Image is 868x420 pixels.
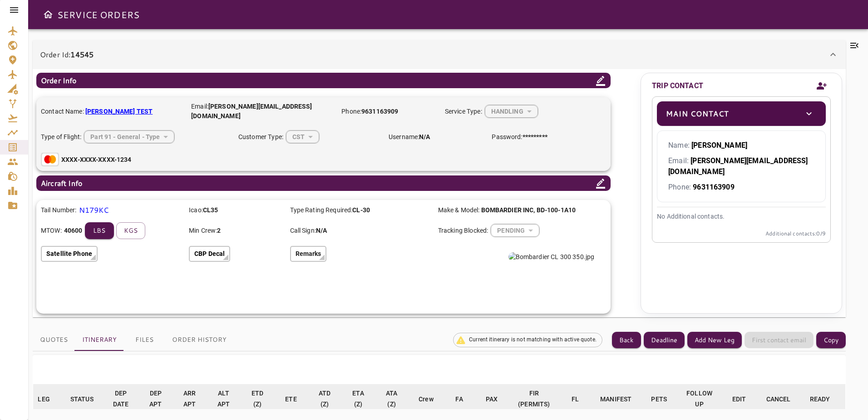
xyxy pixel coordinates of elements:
[657,212,826,221] p: No Additional contacts.
[691,141,747,150] b: [PERSON_NAME]
[486,394,509,405] span: PAX
[148,388,163,410] div: DEP APT
[361,108,398,115] b: 9631163909
[816,332,846,349] button: Copy
[508,252,595,261] img: Bombardier CL 300 350.jpg
[651,394,679,405] span: PETS
[75,329,124,351] button: Itinerary
[41,107,182,116] p: Contact Name:
[652,80,703,91] p: TRIP CONTACT
[732,394,746,405] div: EDIT
[238,130,380,144] div: Customer Type:
[481,206,576,214] b: BOMBARDIER INC , BD-100-1A10
[250,388,276,410] span: ETD (Z)
[438,224,579,237] div: Tracking Blocked:
[485,99,538,123] div: HANDLING
[191,103,312,120] b: [PERSON_NAME][EMAIL_ADDRESS][DOMAIN_NAME]
[33,40,846,69] div: Order Id:14545
[64,226,83,235] b: 40600
[419,394,434,405] div: Crew
[79,205,109,215] p: N179KC
[216,388,243,410] span: ALT APT
[766,394,803,405] span: CANCEL
[419,133,430,140] b: N/A
[351,388,377,410] span: ETA (Z)
[600,394,643,405] span: MANIFEST
[191,102,332,121] p: Email:
[657,230,826,238] p: Additional contacts: 0 /9
[666,108,729,119] p: Main Contact
[668,156,808,176] b: [PERSON_NAME][EMAIL_ADDRESS][DOMAIN_NAME]
[385,388,399,410] div: ATA (Z)
[296,249,321,259] p: Remarks
[766,394,791,405] div: CANCEL
[124,329,165,351] button: Files
[33,329,75,351] button: Quotes
[113,388,141,410] span: DEP DATE
[189,205,283,215] p: Icao:
[518,388,550,410] div: FIR (PERMITS)
[286,125,319,149] div: HANDLING
[116,222,145,239] button: kgs
[39,5,57,24] button: Open drawer
[182,388,197,410] div: ARR APT
[491,219,539,243] div: HANDLING
[148,388,175,410] span: DEP APT
[285,394,296,405] div: ETE
[38,394,49,405] div: LEG
[341,107,435,116] p: Phone:
[657,101,826,126] div: Main Contacttoggle
[41,75,77,86] p: Order Info
[419,394,445,405] span: Crew
[40,49,94,60] p: Order Id:
[217,227,221,234] b: 2
[85,108,153,115] b: [PERSON_NAME] TEST
[651,394,667,405] div: PETS
[41,130,229,144] div: Type of Flight:
[810,394,830,405] div: READY
[572,394,591,405] span: FL
[317,388,332,410] div: ATD (Z)
[492,132,547,142] p: Password:
[165,329,234,351] button: Order History
[70,394,105,405] span: STATUS
[385,388,411,410] span: ATA (Z)
[668,140,814,151] p: Name:
[668,182,814,193] p: Phone:
[438,205,532,215] p: Make & Model:
[389,132,483,142] p: Username:
[250,388,265,410] div: ETD (Z)
[194,249,225,259] p: CBP Decal
[316,227,327,234] b: N/A
[687,332,742,349] button: Add New Leg
[84,125,174,149] div: HANDLING
[644,332,685,349] button: Deadline
[813,75,831,96] button: Add new contact
[41,153,59,166] img: Mastercard
[801,106,817,121] button: toggle
[668,155,814,177] p: Email:
[182,388,209,410] span: ARR APT
[612,332,641,349] button: Back
[70,394,94,405] div: STATUS
[572,394,579,405] div: FL
[464,336,602,344] span: Current itinerary is not matching with active quote.
[455,394,474,405] span: FA
[317,388,344,410] span: ATD (Z)
[61,156,132,163] b: XXXX-XXXX-XXXX-1234
[113,388,129,410] div: DEP DATE
[70,49,94,60] b: 14545
[686,388,712,410] div: FOLLOW UP
[486,394,498,405] div: PAX
[290,205,431,215] p: Type Rating Required:
[445,105,539,118] div: Service Type:
[46,249,92,259] p: Satellite Phone
[33,69,846,317] div: Order Id:14545
[732,394,758,405] span: EDIT
[686,388,724,410] span: FOLLOW UP
[693,183,735,191] b: 9631163909
[285,394,308,405] span: ETE
[85,222,114,239] button: lbs
[38,394,61,405] span: LEG
[33,329,234,351] div: basic tabs example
